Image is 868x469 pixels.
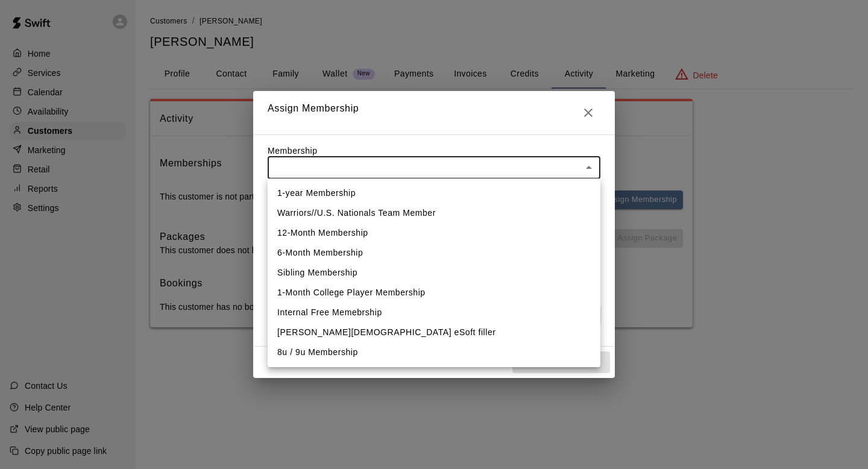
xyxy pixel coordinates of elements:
li: 12-Month Membership [268,223,600,243]
li: 1-Month College Player Membership [268,283,600,303]
li: Internal Free Memebrship [268,303,600,323]
li: 1-year Membership [268,183,600,203]
li: Sibling Membership [268,263,600,283]
li: 8u / 9u Membership [268,342,600,362]
li: Warriors//U.S. Nationals Team Member [268,203,600,223]
li: 6-Month Membership [268,243,600,263]
li: [PERSON_NAME][DEMOGRAPHIC_DATA] eSoft filler [268,323,600,342]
